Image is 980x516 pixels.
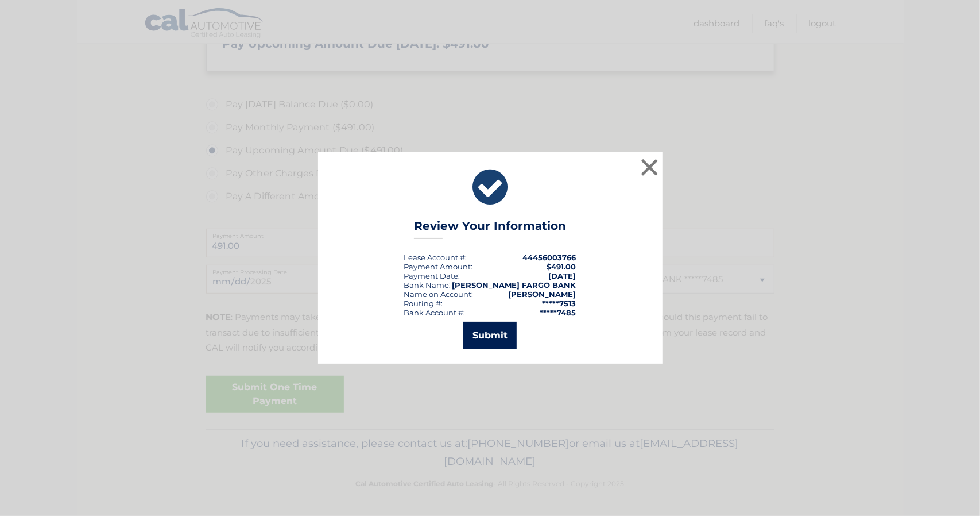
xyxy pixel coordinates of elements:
[509,290,576,299] strong: [PERSON_NAME]
[404,280,451,290] div: Bank Name:
[404,253,467,262] div: Lease Account #:
[452,280,576,290] strong: [PERSON_NAME] FARGO BANK
[463,322,517,349] button: Submit
[547,262,576,271] span: $491.00
[404,271,460,280] div: :
[404,290,474,299] div: Name on Account:
[638,156,661,179] button: ×
[404,308,466,317] div: Bank Account #:
[414,219,566,239] h3: Review Your Information
[549,271,576,280] span: [DATE]
[404,299,443,308] div: Routing #:
[404,271,459,280] span: Payment Date
[523,253,576,262] strong: 44456003766
[404,262,473,271] div: Payment Amount:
